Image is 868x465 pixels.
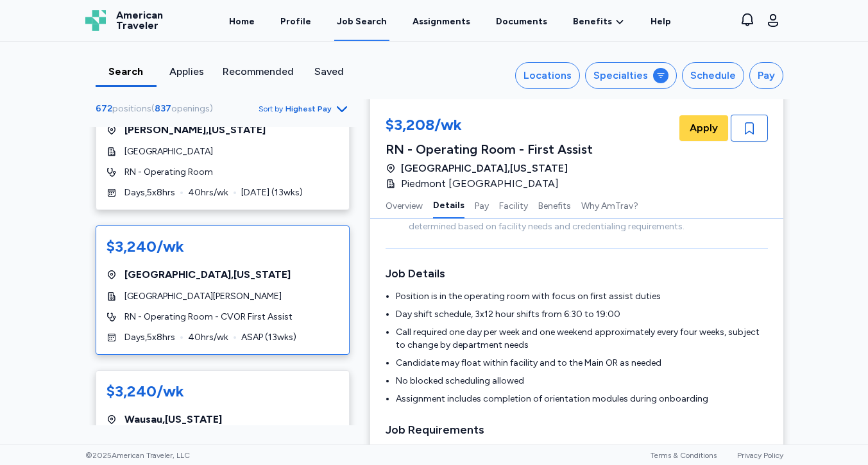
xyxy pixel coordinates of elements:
[124,145,213,158] span: [GEOGRAPHIC_DATA]
[124,331,175,344] span: Days , 5 x 8 hrs
[538,192,571,218] button: Benefits
[386,140,593,158] div: RN - Operating Room - First Assist
[475,192,489,218] button: Pay
[162,64,212,79] div: Applies
[401,176,559,192] span: Piedmont [GEOGRAPHIC_DATA]
[396,357,768,370] li: Candidate may float within facility and to the Main OR as needed
[106,236,184,257] div: $3,240/wk
[96,103,112,114] span: 672
[304,64,355,79] div: Saved
[585,62,677,89] button: Specialties
[396,290,768,303] li: Position is in the operating room with focus on first assist duties
[259,104,283,114] span: Sort by
[651,451,717,460] a: Terms & Conditions
[515,62,580,89] button: Locations
[737,451,783,460] a: Privacy Policy
[285,104,332,114] span: Highest Pay
[106,381,184,402] div: $3,240/wk
[401,161,568,176] span: [GEOGRAPHIC_DATA] , [US_STATE]
[188,186,228,199] span: 40 hrs/wk
[396,326,768,352] li: Call required one day per week and one weekend approximately every four weeks, subject to change ...
[386,421,768,439] h3: Job Requirements
[171,103,210,114] span: openings
[679,115,728,141] button: Apply
[124,267,291,282] span: [GEOGRAPHIC_DATA] , [US_STATE]
[334,1,389,41] a: Job Search
[409,208,768,233] div: Actual start date is typically 3-4 weeks from time the offer is received. Start dates are determi...
[155,103,171,114] span: 837
[337,15,387,28] div: Job Search
[85,10,106,31] img: Logo
[241,331,296,344] span: ASAP ( 13 wks)
[396,308,768,321] li: Day shift schedule, 3x12 hour shifts from 6:30 to 19:00
[682,62,744,89] button: Schedule
[96,102,218,115] div: ( )
[188,331,228,344] span: 40 hrs/wk
[124,166,213,179] span: RN - Operating Room
[241,186,303,199] span: [DATE] ( 13 wks)
[749,62,783,89] button: Pay
[259,101,350,117] button: Sort byHighest Pay
[573,15,625,28] a: Benefits
[499,192,528,218] button: Facility
[433,192,464,218] button: Details
[581,192,638,218] button: Why AmTrav?
[124,122,266,138] span: [PERSON_NAME] , [US_STATE]
[124,186,175,199] span: Days , 5 x 8 hrs
[85,450,190,461] span: © 2025 American Traveler, LLC
[124,290,282,303] span: [GEOGRAPHIC_DATA][PERSON_NAME]
[223,64,294,79] div: Recommended
[396,393,768,405] li: Assignment includes completion of orientation modules during onboarding
[396,375,768,387] li: No blocked scheduling allowed
[386,192,423,218] button: Overview
[386,115,593,138] div: $3,208/wk
[523,68,572,83] div: Locations
[573,15,612,28] span: Benefits
[758,68,775,83] div: Pay
[386,265,768,282] h3: Job Details
[112,103,151,114] span: positions
[101,64,151,79] div: Search
[124,412,222,427] span: Wausau , [US_STATE]
[690,120,718,136] span: Apply
[593,68,648,83] div: Specialties
[690,68,736,83] div: Schedule
[116,10,163,31] span: American Traveler
[124,311,293,323] span: RN - Operating Room - CVOR First Assist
